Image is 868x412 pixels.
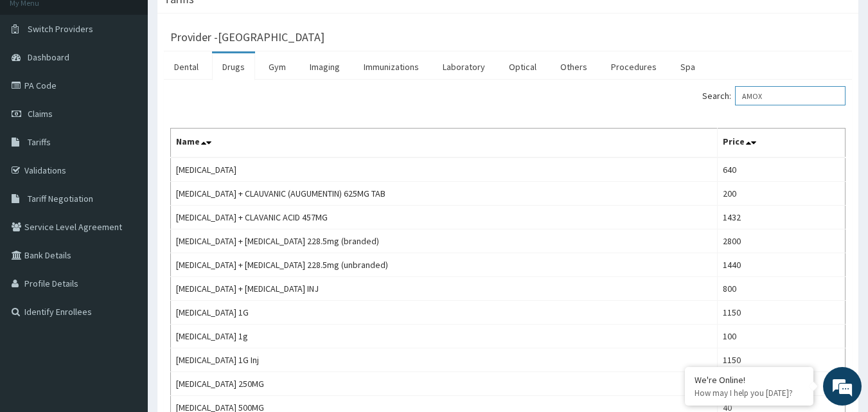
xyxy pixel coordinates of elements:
[702,86,846,105] label: Search:
[28,193,93,204] span: Tariff Negotiation
[670,53,705,80] a: Spa
[601,53,667,80] a: Procedures
[28,23,93,35] span: Switch Providers
[718,301,846,325] td: 1150
[171,229,718,253] td: [MEDICAL_DATA] + [MEDICAL_DATA] 228.5mg (branded)
[718,277,846,301] td: 800
[212,53,255,80] a: Drugs
[171,129,718,158] th: Name
[718,229,846,253] td: 2800
[171,301,718,325] td: [MEDICAL_DATA] 1G
[499,53,547,80] a: Optical
[171,182,718,206] td: [MEDICAL_DATA] + CLAUVANIC (AUGUMENTIN) 625MG TAB
[718,253,846,277] td: 1440
[28,136,51,148] span: Tariffs
[695,374,804,386] div: We're Online!
[718,157,846,182] td: 640
[171,372,718,396] td: [MEDICAL_DATA] 250MG
[735,86,846,105] input: Search:
[718,325,846,348] td: 100
[718,129,846,158] th: Price
[171,206,718,229] td: [MEDICAL_DATA] + CLAVANIC ACID 457MG
[432,53,495,80] a: Laboratory
[299,53,350,80] a: Imaging
[211,6,242,37] div: Minimize live chat window
[718,348,846,372] td: 1150
[695,388,804,399] p: How may I help you today?
[171,348,718,372] td: [MEDICAL_DATA] 1G Inj
[171,325,718,348] td: [MEDICAL_DATA] 1g
[718,182,846,206] td: 200
[28,108,53,120] span: Claims
[164,53,209,80] a: Dental
[550,53,598,80] a: Others
[28,51,69,63] span: Dashboard
[171,253,718,277] td: [MEDICAL_DATA] + [MEDICAL_DATA] 228.5mg (unbranded)
[353,53,429,80] a: Immunizations
[171,157,718,182] td: [MEDICAL_DATA]
[718,206,846,229] td: 1432
[170,31,324,43] h3: Provider - [GEOGRAPHIC_DATA]
[24,64,52,96] img: d_794563401_company_1708531726252_794563401
[258,53,296,80] a: Gym
[6,275,245,320] textarea: Type your message and hit 'Enter'
[171,277,718,301] td: [MEDICAL_DATA] + [MEDICAL_DATA] INJ
[67,72,216,89] div: Chat with us now
[75,124,177,254] span: We're online!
